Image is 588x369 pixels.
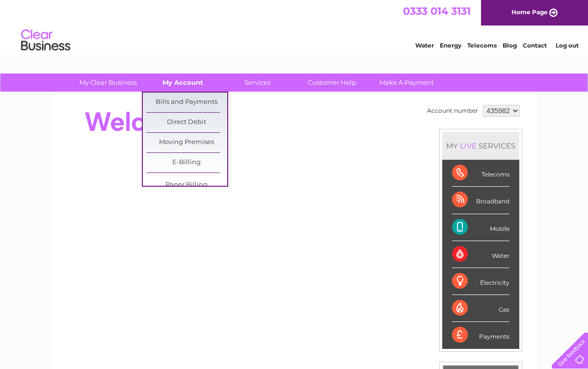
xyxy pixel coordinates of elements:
a: Moving Premises [146,133,227,152]
a: Log out [556,42,579,49]
a: 0333 014 3131 [403,5,471,17]
div: MY SERVICES [442,132,519,160]
a: Bills and Payments [146,93,227,112]
a: Energy [440,42,461,49]
a: Paper Billing [146,175,227,195]
img: logo.png [21,25,71,55]
td: Account number [425,102,481,119]
a: Contact [523,42,547,49]
a: Make A Payment [366,74,447,92]
a: My Account [142,74,223,92]
div: Telecoms [452,160,509,187]
a: My Clear Business [68,74,149,92]
a: Water [415,42,434,49]
div: Clear Business is a trading name of Verastar Limited (registered in [GEOGRAPHIC_DATA] No. 3667643... [63,5,527,48]
div: Gas [452,295,509,322]
div: Payments [452,322,509,348]
a: Telecoms [467,42,497,49]
a: Services [217,74,298,92]
div: Mobile [452,214,509,241]
a: Blog [503,42,517,49]
div: Water [452,241,509,268]
a: Direct Debit [146,113,227,132]
div: Electricity [452,268,509,295]
div: LIVE [458,141,479,150]
a: E-Billing [146,153,227,172]
div: Broadband [452,187,509,214]
a: Customer Help [292,74,373,92]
